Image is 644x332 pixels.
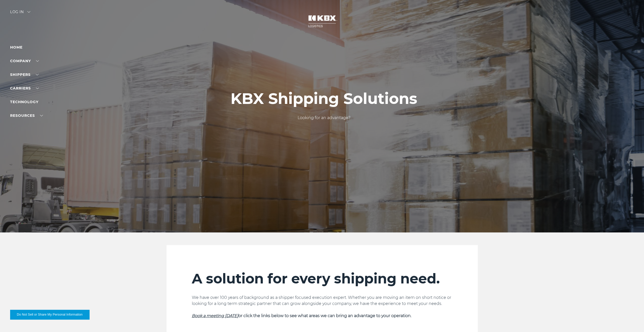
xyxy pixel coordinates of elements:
a: Home [10,45,23,50]
div: Log in [10,10,30,17]
h1: KBX Shipping Solutions [231,90,417,107]
a: Book a meeting [DATE] [192,313,238,318]
a: SHIPPERS [10,72,39,77]
a: Company [10,59,39,63]
a: Technology [10,100,38,104]
p: We have over 100 years of background as a shipper focused execution expert. Whether you are movin... [192,295,452,307]
a: Carriers [10,86,39,91]
p: Looking for an advantage? [231,115,417,121]
h2: A solution for every shipping need. [192,270,452,287]
button: Do Not Sell or Share My Personal Information [10,310,89,319]
img: kbx logo [303,10,341,32]
strong: or click the links below to see what areas we can bring an advantage to your operation. [192,313,411,318]
a: RESOURCES [10,113,43,118]
img: arrow [27,11,30,13]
